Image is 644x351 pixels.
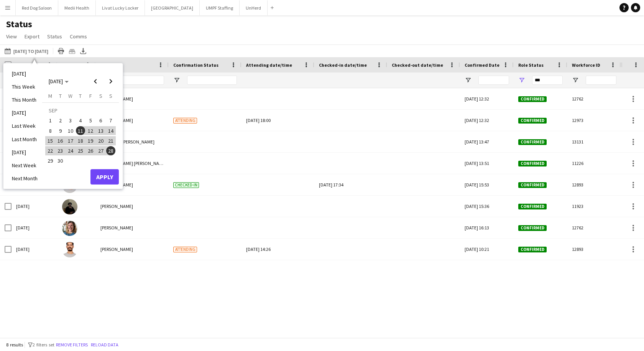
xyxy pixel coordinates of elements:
[46,126,55,135] span: 8
[66,136,75,145] span: 17
[45,156,55,166] button: 29-09-2025
[465,77,472,84] button: Open Filter Menu
[56,126,65,135] span: 9
[85,126,95,136] button: 12-09-2025
[319,174,383,195] div: [DATE] 17:34
[246,62,292,68] span: Attending date/time
[106,136,115,145] span: 21
[45,136,55,146] button: 15-09-2025
[47,33,62,40] span: Status
[96,116,105,125] span: 6
[11,239,58,260] div: [DATE]
[518,118,547,124] span: Confirmed
[7,106,42,119] li: [DATE]
[246,110,310,131] div: [DATE] 18:00
[460,88,514,109] div: [DATE] 12:32
[7,80,42,93] li: This Week
[173,247,197,252] span: Attending
[70,33,87,40] span: Comms
[66,126,75,135] span: 10
[44,31,65,41] a: Status
[567,88,621,109] div: 12762
[478,76,509,85] input: Confirmed Date Filter Input
[100,203,133,209] span: [PERSON_NAME]
[79,92,82,99] span: T
[62,221,77,236] img: Nadia Rich
[88,74,103,89] button: Previous month
[518,161,547,166] span: Confirmed
[100,62,113,68] span: Name
[106,146,116,156] button: 28-09-2025
[45,146,55,156] button: 22-09-2025
[572,77,579,84] button: Open Filter Menu
[572,62,600,68] span: Workforce ID
[567,131,621,152] div: 13131
[55,126,65,136] button: 09-09-2025
[100,225,133,231] span: [PERSON_NAME]
[7,172,42,185] li: Next Month
[86,146,95,155] span: 26
[62,62,75,68] span: Photo
[532,76,563,85] input: Role Status Filter Input
[11,217,58,238] div: [DATE]
[106,126,115,135] span: 14
[68,92,72,99] span: W
[6,33,17,40] span: View
[46,74,72,88] button: Choose month and year
[460,131,514,152] div: [DATE] 13:47
[106,116,115,125] span: 7
[567,196,621,217] div: 11923
[25,33,39,40] span: Export
[67,31,90,41] a: Comms
[16,62,27,68] span: Date
[54,341,89,349] button: Remove filters
[7,93,42,106] li: This Month
[200,0,240,15] button: UMPF Staffing
[460,153,514,174] div: [DATE] 13:51
[76,146,85,155] span: 25
[460,196,514,217] div: [DATE] 15:36
[85,115,95,125] button: 05-09-2025
[106,126,116,136] button: 14-09-2025
[67,46,77,56] app-action-btn: Crew files as ZIP
[95,146,105,156] button: 27-09-2025
[518,247,547,252] span: Confirmed
[96,146,105,155] span: 27
[66,115,76,125] button: 03-09-2025
[7,146,42,159] li: [DATE]
[518,62,544,68] span: Role Status
[56,46,66,56] app-action-btn: Print
[460,110,514,131] div: [DATE] 12:32
[66,146,76,156] button: 24-09-2025
[56,146,65,155] span: 23
[33,342,54,348] span: 2 filters set
[7,133,42,146] li: Last Month
[62,199,77,214] img: Mahamedqadar Osman
[96,126,105,135] span: 13
[114,76,164,85] input: Name Filter Input
[518,96,547,102] span: Confirmed
[567,110,621,131] div: 12973
[46,157,55,166] span: 29
[99,92,102,99] span: S
[460,174,514,195] div: [DATE] 15:53
[187,76,237,85] input: Confirmation Status Filter Input
[89,341,120,349] button: Reload data
[46,146,55,155] span: 22
[76,116,85,125] span: 4
[518,225,547,231] span: Confirmed
[240,0,268,15] button: UnHerd
[246,239,310,260] div: [DATE] 14:26
[76,115,85,125] button: 04-09-2025
[96,0,145,15] button: Livat Lucky Locker
[173,118,197,124] span: Attending
[66,126,76,136] button: 10-09-2025
[3,31,20,41] a: View
[85,136,95,146] button: 19-09-2025
[518,204,547,209] span: Confirmed
[567,174,621,195] div: 12893
[21,31,43,41] a: Export
[48,92,52,99] span: M
[90,169,119,185] button: Apply
[66,116,75,125] span: 3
